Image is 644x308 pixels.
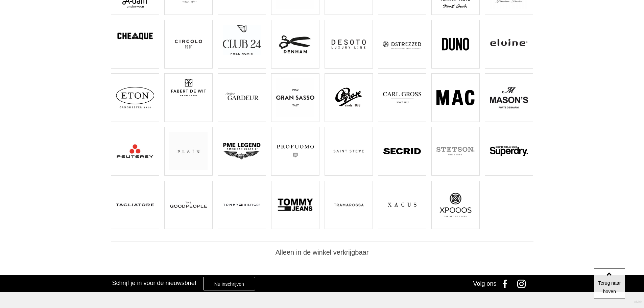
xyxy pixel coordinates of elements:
[271,73,319,122] a: GRAN SASSO
[271,20,319,69] a: DENHAM
[436,78,475,117] img: MAC
[276,132,314,170] img: PROFUOMO
[485,127,533,176] a: SUPERDRY
[116,186,154,224] img: Tagliatore
[116,78,154,117] img: ETON
[473,275,496,292] div: Volg ons
[169,25,208,63] img: Circolo
[378,73,426,122] a: GROSS
[330,78,368,117] img: GREVE
[325,20,373,69] a: Desoto
[276,78,314,117] img: GRAN SASSO
[164,73,213,122] a: FABERT DE WIT
[436,25,475,63] img: Duno
[271,127,319,176] a: PROFUOMO
[498,275,515,292] a: Facebook
[490,78,528,117] img: Masons
[378,181,426,229] a: Xacus
[330,132,368,170] img: Saint Steve
[325,127,373,176] a: Saint Steve
[111,73,159,122] a: ETON
[383,186,421,224] img: Xacus
[169,186,208,224] img: The Goodpeople
[223,186,261,224] img: TOMMY HILFIGER
[111,181,159,229] a: Tagliatore
[378,20,426,69] a: Dstrezzed
[330,25,368,63] img: Desoto
[485,20,533,69] a: ELVINE
[164,20,213,69] a: Circolo
[203,277,255,290] a: Nu inschrijven
[218,20,266,69] a: Club 24
[169,132,208,170] img: Plain
[515,275,532,292] a: Instagram
[490,132,528,170] img: SUPERDRY
[485,73,533,122] a: Masons
[218,181,266,229] a: TOMMY HILFIGER
[431,20,480,69] a: Duno
[378,127,426,176] a: SECRID
[276,25,314,63] img: DENHAM
[223,25,261,55] img: Club 24
[111,248,533,257] h2: Alleen in de winkel verkrijgbaar
[325,181,373,229] a: Tramarossa
[594,268,625,299] a: Terug naar boven
[164,127,213,176] a: Plain
[330,186,368,224] img: Tramarossa
[383,78,421,117] img: GROSS
[431,73,480,122] a: MAC
[164,181,213,229] a: The Goodpeople
[634,298,642,306] a: Divide
[325,73,373,122] a: GREVE
[490,25,528,63] img: ELVINE
[223,132,261,170] img: PME LEGEND
[116,132,154,170] img: PEUTEREY
[218,73,266,122] a: GARDEUR
[223,78,261,117] img: GARDEUR
[383,25,421,63] img: Dstrezzed
[111,127,159,176] a: PEUTEREY
[431,181,480,229] a: XPOOOS
[383,132,421,170] img: SECRID
[218,127,266,176] a: PME LEGEND
[169,78,208,97] img: FABERT DE WIT
[112,279,196,287] h3: Schrijf je in voor de nieuwsbrief
[111,20,159,69] a: Cheaque
[116,25,154,48] img: Cheaque
[436,186,475,224] img: XPOOOS
[276,186,314,224] img: TOMMY JEANS
[271,181,319,229] a: TOMMY JEANS
[431,127,480,176] a: STETSON
[436,132,475,170] img: STETSON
